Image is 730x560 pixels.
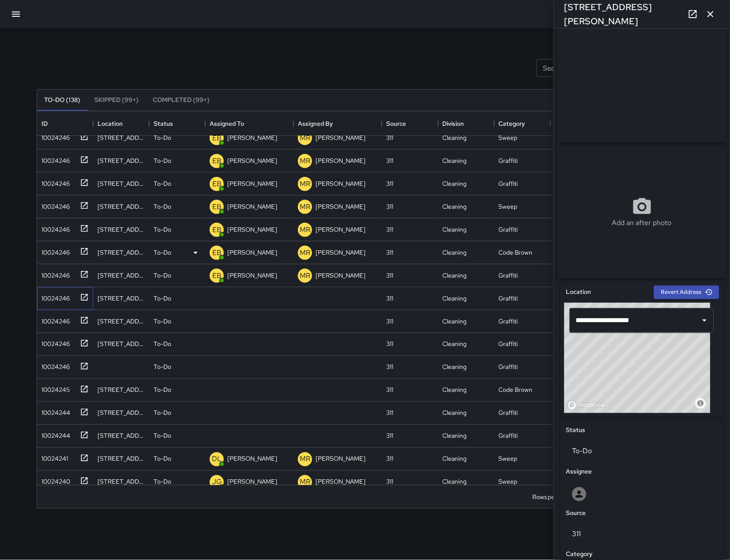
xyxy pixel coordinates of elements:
div: 311 [386,363,393,372]
div: ID [37,111,93,136]
p: Rows per page: [532,492,574,501]
div: 10024245 [38,382,70,395]
p: [PERSON_NAME] [316,133,365,142]
p: To-Do [154,363,171,372]
div: Status [149,111,205,136]
div: ID [41,111,48,136]
div: 786 Minna Street [98,386,145,395]
p: DL [212,454,222,465]
div: Cleaning [443,432,467,440]
div: 10024241 [38,451,68,463]
p: To-Do [154,455,171,463]
p: [PERSON_NAME] [316,477,365,486]
p: [PERSON_NAME] [227,477,277,486]
div: Sweep [499,477,518,486]
div: Cleaning [443,179,467,188]
div: Sweep [499,202,518,211]
div: Graffiti [499,156,518,165]
p: To-Do [154,202,171,211]
div: 311 [386,432,393,440]
button: Completed (99+) [146,90,217,111]
p: To-Do [154,294,171,303]
div: Location [98,111,123,136]
p: EB [212,248,222,258]
div: 10024240 [38,474,70,486]
div: 10024246 [38,313,70,326]
div: 311 [386,340,393,349]
div: 381 11th Street [98,248,145,257]
p: To-Do [154,179,171,188]
div: Code Brown [499,386,533,395]
p: MR [300,477,310,488]
div: 311 [386,455,393,463]
div: 10024246 [38,336,70,349]
p: To-Do [154,477,171,486]
div: 311 [386,156,393,165]
div: 10024246 [38,199,70,211]
div: 10024244 [38,428,70,440]
p: MR [300,179,310,189]
div: 311 [386,317,393,326]
div: 10024246 [38,130,70,142]
div: Graffiti [499,432,518,440]
div: 10024246 [38,176,70,188]
div: Code Brown [499,248,533,257]
p: [PERSON_NAME] [227,156,277,165]
p: To-Do [154,271,171,280]
div: 311 [386,386,393,395]
div: Cleaning [443,409,467,417]
div: Graffiti [499,294,518,303]
p: MR [300,248,310,258]
p: [PERSON_NAME] [227,133,277,142]
div: Cleaning [443,363,467,372]
p: [PERSON_NAME] [227,455,277,463]
div: Assigned To [205,111,294,136]
p: [PERSON_NAME] [316,202,365,211]
p: EB [212,202,222,212]
div: 311 [386,225,393,234]
p: JG [212,477,222,488]
div: Assigned To [210,111,244,136]
p: EB [212,133,222,143]
div: 311 [386,477,393,486]
p: [PERSON_NAME] [316,248,365,257]
div: 311 [386,179,393,188]
div: Cleaning [443,133,467,142]
p: [PERSON_NAME] [316,271,365,280]
p: [PERSON_NAME] [316,225,365,234]
div: Graffiti [499,409,518,417]
p: MR [300,271,310,281]
div: Cleaning [443,225,467,234]
div: Cleaning [443,386,467,395]
p: EB [212,225,222,235]
div: 1498 Harrison Street [98,294,145,303]
div: Cleaning [443,294,467,303]
div: Cleaning [443,202,467,211]
p: [PERSON_NAME] [316,156,365,165]
div: Cleaning [443,340,467,349]
div: 786 Minna Street [98,455,145,463]
div: Cleaning [443,477,467,486]
p: [PERSON_NAME] [227,225,277,234]
div: Graffiti [499,271,518,280]
div: Source [382,111,438,136]
div: Sweep [499,133,518,142]
button: Skipped (99+) [87,90,146,111]
div: Cleaning [443,156,467,165]
div: 359-369 Dore Street [98,477,145,486]
div: 428 11th Street [98,340,145,349]
div: Cleaning [443,271,467,280]
p: To-Do [154,340,171,349]
div: Graffiti [499,225,518,234]
p: MR [300,133,310,143]
div: 60 13th Street [98,432,145,440]
div: 60 13th Street [98,409,145,417]
div: Assigned By [298,111,333,136]
p: To-Do [154,133,171,142]
div: Graffiti [499,363,518,372]
div: 311 [386,248,393,257]
div: 311 [386,202,393,211]
div: Graffiti [499,179,518,188]
div: 1500 Harrison Street [98,317,145,326]
p: To-Do [154,248,171,257]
